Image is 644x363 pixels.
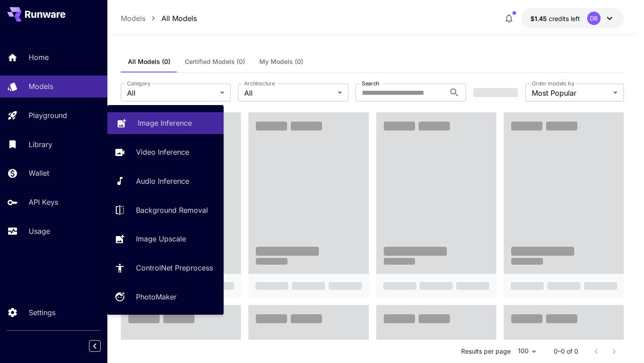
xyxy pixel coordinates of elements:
[29,52,49,63] p: Home
[136,233,186,244] p: Image Upscale
[554,347,578,356] p: 0–0 of 0
[244,88,334,98] span: All
[128,58,170,66] span: All Models (0)
[136,262,213,273] p: ControlNet Preprocess
[161,13,197,24] p: All Models
[29,110,67,121] p: Playground
[532,80,574,87] label: Order models by
[29,168,49,178] p: Wallet
[461,347,511,356] p: Results per page
[29,197,58,207] p: API Keys
[362,80,379,87] label: Search
[185,58,245,66] span: Certified Models (0)
[107,257,224,279] a: ControlNet Preprocess
[89,340,101,352] button: Collapse sidebar
[244,80,275,87] label: Architecture
[136,147,189,157] p: Video Inference
[514,345,539,358] div: 100
[29,139,52,150] p: Library
[532,88,610,98] span: Most Popular
[530,15,549,22] span: $1.45
[107,112,224,134] a: Image Inference
[96,338,107,354] div: Collapse sidebar
[136,205,208,215] p: Background Removal
[521,8,624,29] button: $1.45152
[121,13,197,24] nav: breadcrumb
[107,170,224,192] a: Audio Inference
[530,14,580,23] div: $1.45152
[127,88,217,98] span: All
[121,13,145,24] p: Models
[587,12,601,25] div: DB
[138,118,192,128] p: Image Inference
[127,80,151,87] label: Category
[107,286,224,308] a: PhotoMaker
[549,15,580,22] span: credits left
[29,226,50,236] p: Usage
[136,291,177,302] p: PhotoMaker
[259,58,303,66] span: My Models (0)
[107,228,224,250] a: Image Upscale
[29,81,53,92] p: Models
[29,307,55,318] p: Settings
[136,176,189,186] p: Audio Inference
[107,141,224,163] a: Video Inference
[107,199,224,221] a: Background Removal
